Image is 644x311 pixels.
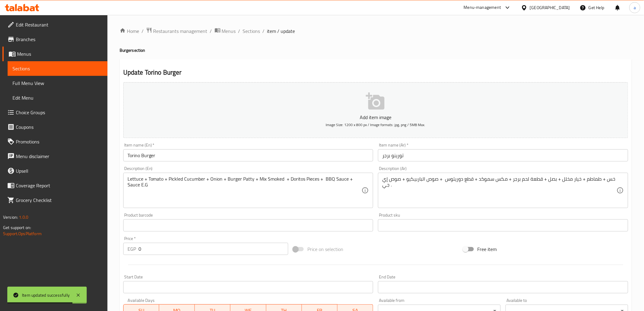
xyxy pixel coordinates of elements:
span: Price on selection [307,246,343,253]
a: Coverage Report [2,178,107,193]
a: Menus [215,27,236,35]
h4: Burger section [120,47,632,53]
a: Promotions [2,134,107,149]
span: Coupons [16,123,103,131]
nav: breadcrumb [120,27,632,35]
input: Please enter product sku [378,219,628,231]
span: Image Size: 1200 x 800 px / Image formats: jpg, png / 5MB Max. [326,121,425,128]
li: / [142,27,144,35]
span: Upsell [16,167,103,175]
a: Sections [8,61,107,76]
a: Restaurants management [146,27,208,35]
span: Branches [16,36,103,43]
span: Get support on: [3,224,31,231]
h2: Update Torino Burger [123,68,628,77]
div: [GEOGRAPHIC_DATA] [530,4,570,11]
a: Branches [2,32,107,47]
span: Promotions [16,138,103,145]
span: Edit Restaurant [16,21,103,28]
div: Menu-management [464,4,501,11]
li: / [210,27,212,35]
span: Free item [478,246,497,253]
p: Add item image [133,114,619,121]
div: Item updated successfully [22,292,70,299]
span: item / update [267,27,295,35]
a: Menus [2,47,107,61]
a: Edit Menu [8,90,107,105]
span: Version: [3,213,18,221]
span: Menus [222,27,236,35]
input: Enter name En [123,149,373,161]
p: EGP [128,245,136,253]
a: Home [120,27,139,35]
a: Coupons [2,120,107,134]
span: a [634,4,636,11]
span: Coverage Report [16,182,103,189]
input: Enter name Ar [378,149,628,161]
span: Full Menu View [12,80,103,87]
span: Menu disclaimer [16,153,103,160]
input: Please enter product barcode [123,219,373,231]
textarea: خس + طماطم + خيار مخلل + بصل + قطعة لحم برجر + مكس سموكد + قطع دوريتوس + صوص الباربيكيو + صوص إي ... [382,176,617,205]
textarea: Lettuce + Tomato + Pickled Cucumber + Onion + Burger Patty + Mix Smoked + Doritos Pieces + BBQ Sa... [128,176,362,205]
span: Restaurants management [153,27,208,35]
a: Edit Restaurant [2,17,107,32]
span: Grocery Checklist [16,196,103,204]
a: Menu disclaimer [2,149,107,164]
span: Menus [17,50,103,58]
a: Upsell [2,164,107,178]
span: Edit Menu [12,94,103,101]
span: Sections [12,65,103,72]
li: / [238,27,240,35]
a: Choice Groups [2,105,107,120]
li: / [263,27,265,35]
input: Please enter price [138,243,288,255]
span: 1.0.0 [19,213,28,221]
a: Grocery Checklist [2,193,107,207]
button: Add item imageImage Size: 1200 x 800 px / Image formats: jpg, png / 5MB Max. [123,82,628,138]
a: Support.OpsPlatform [3,230,42,238]
a: Sections [243,27,260,35]
a: Full Menu View [8,76,107,90]
span: Choice Groups [16,109,103,116]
